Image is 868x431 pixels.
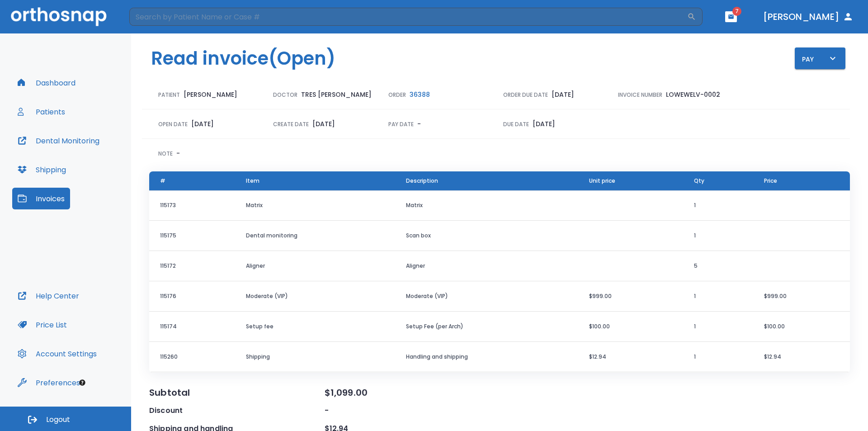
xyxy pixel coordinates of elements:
td: Moderate (VIP) [395,281,578,312]
button: Price List [12,314,72,336]
td: 1 [683,281,753,312]
button: Account Settings [12,343,102,365]
p: Pay Date [388,120,414,128]
div: Subtotal [149,387,325,398]
button: Pay [795,47,845,69]
td: $100.00 [578,312,683,342]
td: Setup fee [235,312,395,342]
input: Search by Patient Name or Case # [129,8,687,26]
p: LOWEWELV-0002 [666,89,720,100]
td: 1 [683,342,753,372]
td: Matrix [235,190,395,221]
td: 115173 [149,190,235,221]
td: Setup Fee (per Arch) [395,312,578,342]
td: Handling and shipping [395,342,578,372]
td: Moderate (VIP) [235,281,395,312]
p: [DATE] [191,118,214,129]
button: Dashboard [12,72,81,94]
td: 1 [683,221,753,251]
button: [PERSON_NAME] [759,9,857,25]
td: 115172 [149,251,235,281]
span: 7 [732,7,741,16]
h1: Read invoice (Open) [151,45,335,72]
p: [DATE] [552,89,574,100]
div: Tooltip anchor [78,379,86,387]
span: Unit price [589,177,615,185]
span: # [160,177,165,185]
button: Help Center [12,285,85,307]
button: Invoices [12,188,70,209]
td: Aligner [395,251,578,281]
span: Item [246,177,259,185]
img: Orthosnap [11,7,107,26]
p: - [417,118,421,129]
div: $1,099.00 [325,387,500,398]
span: Qty [694,177,704,185]
button: Dental Monitoring [12,130,105,152]
div: - [325,405,500,416]
td: $12.94 [753,342,850,372]
p: [PERSON_NAME] [184,89,237,100]
p: Doctor [273,91,297,99]
p: Tres [PERSON_NAME] [301,89,372,100]
div: Pay [802,53,838,64]
td: Dental monitoring [235,221,395,251]
p: Due Date [503,120,529,128]
td: 1 [683,190,753,221]
td: 1 [683,312,753,342]
td: $100.00 [753,312,850,342]
td: 5 [683,251,753,281]
td: $999.00 [753,281,850,312]
span: Description [406,177,438,185]
p: Patient [158,91,180,99]
p: Create Date [273,120,309,128]
p: Open Date [158,120,188,128]
td: 115175 [149,221,235,251]
span: 36388 [410,90,430,99]
span: Price [764,177,777,185]
td: Matrix [395,190,578,221]
p: Invoice Number [618,91,662,99]
td: Scan box [395,221,578,251]
button: Shipping [12,159,71,180]
td: 115176 [149,281,235,312]
div: Discount [149,405,325,416]
td: 115174 [149,312,235,342]
p: - [176,148,180,159]
button: Preferences [12,372,85,393]
p: [DATE] [533,118,555,129]
td: Aligner [235,251,395,281]
p: Order due date [503,91,548,99]
p: Order [388,91,406,99]
span: Logout [46,415,70,425]
td: Shipping [235,342,395,372]
p: Note [158,150,173,158]
td: $12.94 [578,342,683,372]
td: $999.00 [578,281,683,312]
td: 115260 [149,342,235,372]
button: Patients [12,101,71,123]
p: [DATE] [312,118,335,129]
